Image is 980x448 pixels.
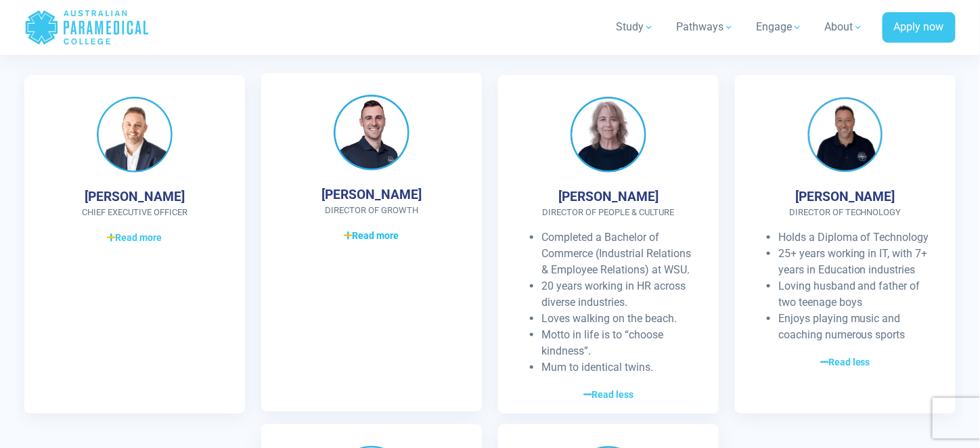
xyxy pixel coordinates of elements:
h4: [PERSON_NAME] [321,187,422,202]
span: Read less [820,355,870,369]
a: Read more [46,229,223,246]
a: Study [608,8,663,46]
div: 25+ years working in IT, with 7+ years in Education industries [778,246,934,278]
span: Read more [344,229,399,243]
h4: [PERSON_NAME] [558,189,659,204]
span: Director of Technology [757,206,934,219]
img: Sally Metcalf [571,97,646,173]
li: Mum to identical twins. [541,359,697,376]
img: Ben Poppy [97,97,173,173]
a: Read less [520,386,697,403]
a: Engage [748,8,811,46]
span: Director of People & Culture [520,206,697,219]
span: Read less [583,388,633,402]
a: About [816,8,872,46]
img: Stephen Booth [334,95,409,171]
a: Apply now [883,12,956,43]
a: Pathways [668,8,742,46]
span: Director of Growth [283,204,460,217]
li: Loves walking on the beach. [541,311,697,327]
span: CHIEF EXECUTIVE OFFICER [46,206,223,219]
span: Read more [108,231,162,245]
h4: [PERSON_NAME] [795,189,895,204]
a: Read less [757,354,934,370]
h4: [PERSON_NAME] [85,189,185,204]
a: Read more [283,227,460,244]
div: Holds a Diploma of Technology [778,229,934,246]
div: Loving husband and father of two teenage boys [778,278,934,311]
li: Completed a Bachelor of Commerce (Industrial Relations & Employee Relations) at WSU. [541,229,697,278]
img: Kieron Mulcahy [807,97,883,173]
a: Australian Paramedical College [24,5,150,49]
li: 20 years working in HR across diverse industries. [541,278,697,311]
li: Motto in life is to “choose kindness”. [541,327,697,359]
div: Enjoys playing music and coaching numerous sports [778,311,934,343]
